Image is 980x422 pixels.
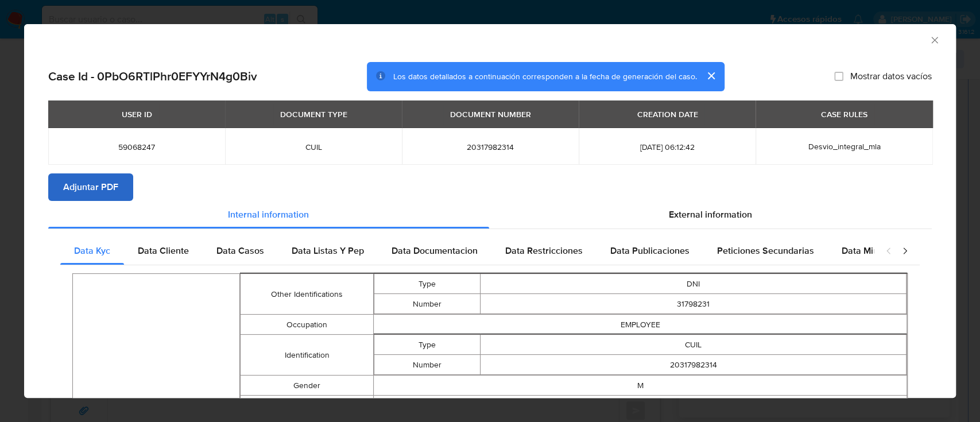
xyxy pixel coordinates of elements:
[481,274,907,294] td: DNI
[240,375,373,396] td: Gender
[48,201,932,229] div: Detailed info
[216,244,264,257] span: Data Casos
[63,175,118,200] span: Adjuntar PDF
[292,244,364,257] span: Data Listas Y Pep
[228,208,309,221] span: Internal information
[62,142,211,152] span: 59068247
[717,244,814,257] span: Peticiones Secundarias
[393,71,697,82] span: Los datos detallados a continuación corresponden a la fecha de generación del caso.
[60,237,874,265] div: Detailed internal info
[481,294,907,314] td: 31798231
[481,335,907,355] td: CUIL
[374,335,481,355] td: Type
[374,355,481,375] td: Number
[240,274,373,315] td: Other Identifications
[481,355,907,375] td: 20317982314
[443,104,538,124] div: DOCUMENT NUMBER
[374,274,481,294] td: Type
[416,142,565,152] span: 20317982314
[24,24,956,398] div: closure-recommendation-modal
[834,72,843,81] input: Mostrar datos vacíos
[273,104,354,124] div: DOCUMENT TYPE
[697,62,725,90] button: cerrar
[929,34,939,45] button: Cerrar ventana
[48,173,133,201] button: Adjuntar PDF
[610,244,690,257] span: Data Publicaciones
[630,104,704,124] div: CREATION DATE
[374,375,907,396] td: M
[239,142,388,152] span: CUIL
[115,104,159,124] div: USER ID
[74,244,110,257] span: Data Kyc
[374,396,907,416] td: [DATE]
[669,208,752,221] span: External information
[850,71,932,82] span: Mostrar datos vacíos
[814,104,874,124] div: CASE RULES
[240,396,373,416] td: Birthdate
[374,294,481,314] td: Number
[240,315,373,335] td: Occupation
[48,69,257,84] h2: Case Id - 0PbO6RTlPhr0EFYYrN4g0Biv
[240,335,373,375] td: Identification
[808,141,880,152] span: Desvio_integral_mla
[138,244,189,257] span: Data Cliente
[392,244,478,257] span: Data Documentacion
[592,142,742,152] span: [DATE] 06:12:42
[842,244,905,257] span: Data Minoridad
[505,244,583,257] span: Data Restricciones
[374,315,907,335] td: EMPLOYEE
